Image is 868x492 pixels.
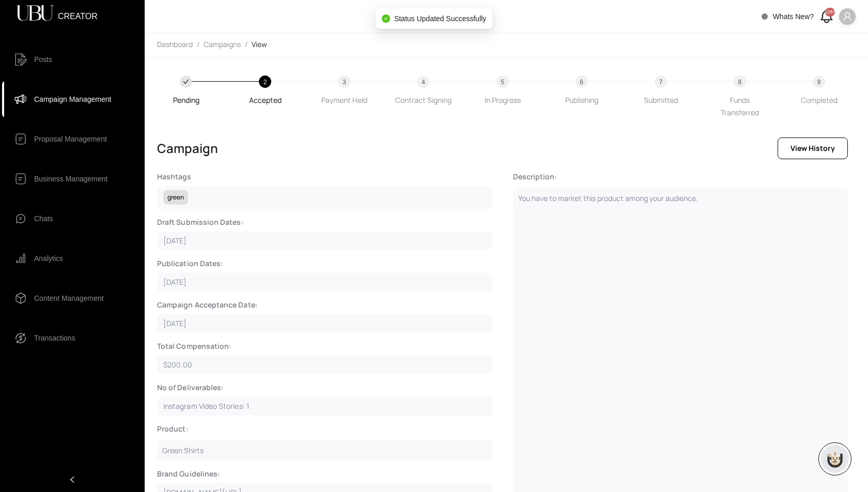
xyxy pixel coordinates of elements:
div: Contract Signing [395,94,452,106]
div: [DATE] [163,318,187,329]
span: Dashboard [157,39,193,49]
span: 6 [580,79,583,86]
div: $200.00 [163,360,193,370]
button: View History [778,137,848,159]
span: 5 [501,79,504,86]
span: Instagram Video Stories [163,401,243,411]
span: left [69,476,76,483]
span: Analytics [34,248,63,269]
li: : 1 [163,401,249,411]
span: Business Management [34,168,107,189]
span: Campaign Management [34,89,111,110]
a: Campaigns [202,39,243,51]
span: user [843,12,852,21]
div: Submitted [644,94,678,106]
div: Funds Transferred [711,94,769,119]
div: Draft Submission Dates: [157,217,244,227]
h3: Campaign [157,140,218,157]
li: / [245,39,247,51]
div: [DATE] [163,277,187,287]
span: 9 [817,79,821,86]
div: Publication Dates: [157,258,223,269]
div: [DATE] [163,236,187,246]
div: In Progress [485,94,521,106]
span: Status Updated Successfully [394,13,486,24]
span: check [183,79,189,85]
div: Total Compensation: [157,341,231,351]
span: Whats New? [773,12,814,21]
span: 2 [263,79,267,86]
div: Payment Held [321,94,367,106]
div: Campaign Acceptance Date: [157,300,258,310]
span: Proposal Management [34,129,107,149]
div: 1287 [825,8,835,17]
div: Accepted [249,94,282,106]
div: Pending [173,94,199,106]
span: View [252,39,267,49]
span: Transactions [34,328,75,348]
span: Chats [34,208,53,229]
img: chatboticon-C4A3G2IU.png [825,449,845,469]
div: Completed [801,94,838,106]
div: Hashtags [157,172,192,182]
div: No of Deliverables: [157,382,224,393]
li: / [197,39,199,51]
div: Description: [513,172,557,182]
span: 7 [659,79,662,86]
div: green [167,194,184,201]
span: 3 [343,79,346,86]
div: Green Shirts [157,440,492,460]
span: View History [791,143,835,154]
span: 4 [422,79,425,86]
div: Product : [157,424,189,434]
span: Posts [34,49,52,70]
div: Publishing [565,94,598,106]
div: Brand Guidelines: [157,469,220,479]
span: check-circle [382,14,390,23]
span: Content Management [34,288,104,309]
span: 8 [738,79,742,86]
span: CREATOR [58,12,98,14]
